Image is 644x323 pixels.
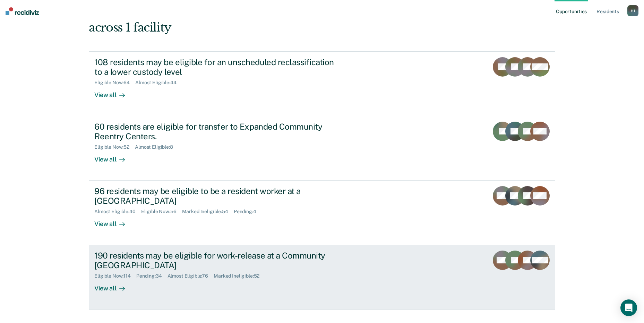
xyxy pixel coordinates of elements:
div: View all [94,215,133,228]
a: 96 residents may be eligible to be a resident worker at a [GEOGRAPHIC_DATA]Almost Eligible:40Elig... [89,181,555,245]
div: Almost Eligible : 8 [135,144,179,150]
div: Hi, [PERSON_NAME]. We’ve found some outstanding items across 1 facility [89,6,462,35]
div: H J [627,5,638,16]
div: View all [94,86,133,99]
img: Recidiviz [6,7,39,15]
div: Marked Ineligible : 54 [182,209,234,215]
div: Eligible Now : 52 [94,144,135,150]
div: 108 residents may be eligible for an unscheduled reclassification to a lower custody level [94,57,338,77]
div: Open Intercom Messenger [620,299,637,316]
button: HJ [627,5,638,16]
div: Eligible Now : 56 [141,209,182,215]
div: Almost Eligible : 44 [135,80,182,86]
div: Pending : 34 [136,273,168,279]
div: View all [94,150,133,164]
a: 60 residents are eligible for transfer to Expanded Community Reentry Centers.Eligible Now:52Almos... [89,116,555,181]
div: 60 residents are eligible for transfer to Expanded Community Reentry Centers. [94,122,338,142]
div: Eligible Now : 64 [94,80,135,86]
div: 190 residents may be eligible for work-release at a Community [GEOGRAPHIC_DATA] [94,251,338,271]
a: 108 residents may be eligible for an unscheduled reclassification to a lower custody levelEligibl... [89,51,555,116]
a: 190 residents may be eligible for work-release at a Community [GEOGRAPHIC_DATA]Eligible Now:114Pe... [89,245,555,309]
div: Almost Eligible : 40 [94,209,141,215]
div: 96 residents may be eligible to be a resident worker at a [GEOGRAPHIC_DATA] [94,186,338,206]
div: Almost Eligible : 76 [168,273,214,279]
div: Marked Ineligible : 52 [214,273,265,279]
div: Pending : 4 [234,209,262,215]
div: View all [94,279,133,293]
div: Eligible Now : 114 [94,273,136,279]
